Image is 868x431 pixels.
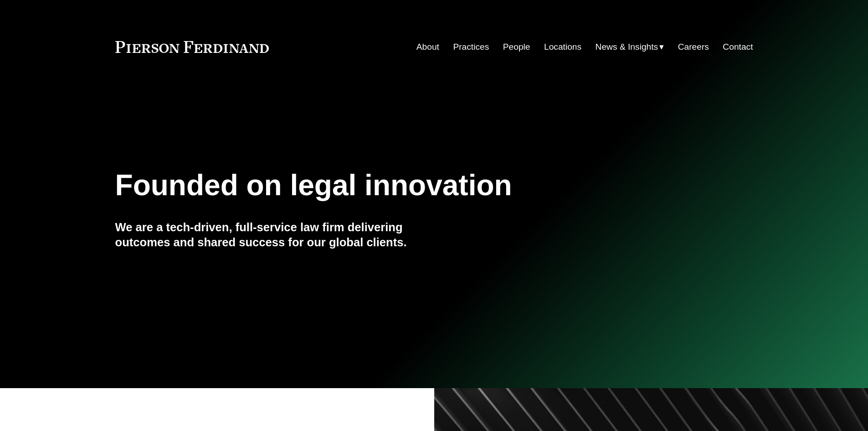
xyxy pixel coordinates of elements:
h4: We are a tech-driven, full-service law firm delivering outcomes and shared success for our global... [115,220,434,249]
h1: Founded on legal innovation [115,169,647,202]
a: Contact [723,38,753,56]
a: Practices [453,38,489,56]
a: Careers [678,38,709,56]
span: News & Insights [596,39,658,55]
a: People [503,38,530,56]
a: Locations [544,38,581,56]
a: About [416,38,439,56]
a: folder dropdown [596,38,664,56]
